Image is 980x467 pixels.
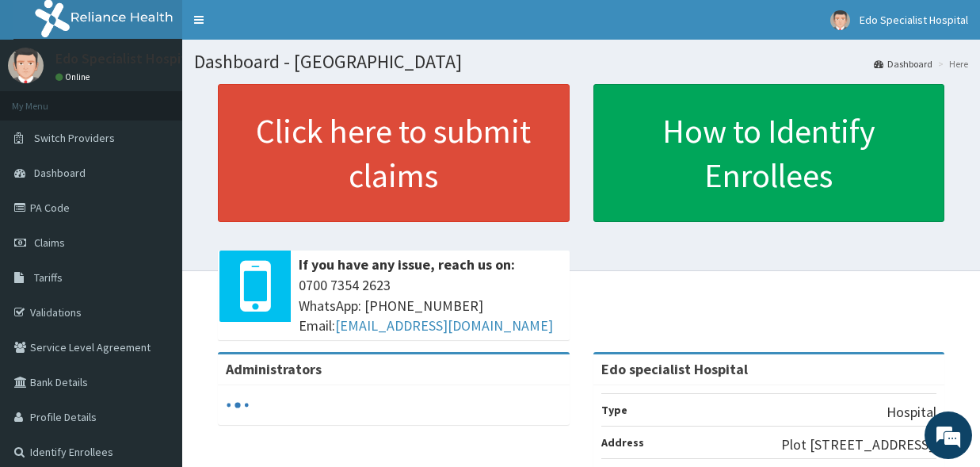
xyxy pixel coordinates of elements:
[55,52,198,66] p: Edo Specialist Hospital
[34,131,115,145] span: Switch Providers
[34,270,63,285] span: Tariffs
[601,435,644,450] b: Address
[601,403,627,417] b: Type
[299,255,515,274] b: If you have any issue, reach us on:
[299,275,562,336] span: 0700 7354 2623 WhatsApp: [PHONE_NUMBER] Email:
[218,84,570,222] a: Click here to submit claims
[335,316,553,335] a: [EMAIL_ADDRESS][DOMAIN_NAME]
[55,71,93,82] a: Online
[194,52,968,72] h1: Dashboard - [GEOGRAPHIC_DATA]
[830,10,850,30] img: User Image
[874,57,932,71] a: Dashboard
[226,393,250,417] svg: audio-loading
[226,360,322,378] b: Administrators
[8,48,44,83] img: User Image
[593,84,945,222] a: How to Identify Enrollees
[887,402,936,423] p: Hospital
[781,434,936,455] p: Plot [STREET_ADDRESS].
[34,166,86,180] span: Dashboard
[601,360,748,378] strong: Edo specialist Hospital
[860,13,968,27] span: Edo Specialist Hospital
[934,57,968,71] li: Here
[34,235,65,250] span: Claims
